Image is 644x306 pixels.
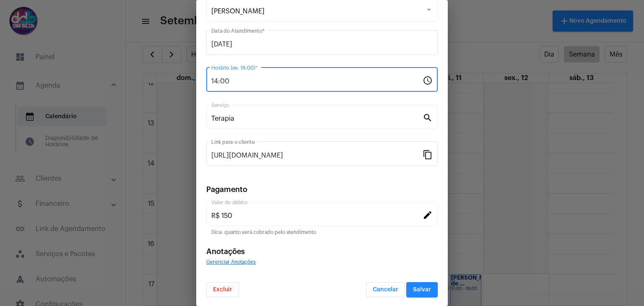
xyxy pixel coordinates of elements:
[211,8,265,15] span: [PERSON_NAME]
[211,78,423,85] input: Horário
[211,152,423,159] input: Link
[423,210,433,220] mat-icon: edit
[211,115,423,122] input: Pesquisar serviço
[423,75,433,85] mat-icon: schedule
[406,282,438,297] button: Salvar
[366,282,405,297] button: Cancelar
[206,186,247,193] span: Pagamento
[373,287,398,293] span: Cancelar
[213,287,232,293] span: Excluir
[211,230,316,236] mat-hint: Dica: quanto será cobrado pelo atendimento
[206,248,245,255] span: Anotações
[211,212,423,220] input: Valor
[206,259,256,265] span: Gerenciar Anotações
[413,287,431,293] span: Salvar
[423,149,433,159] mat-icon: content_copy
[206,282,239,297] button: Excluir
[423,112,433,122] mat-icon: search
